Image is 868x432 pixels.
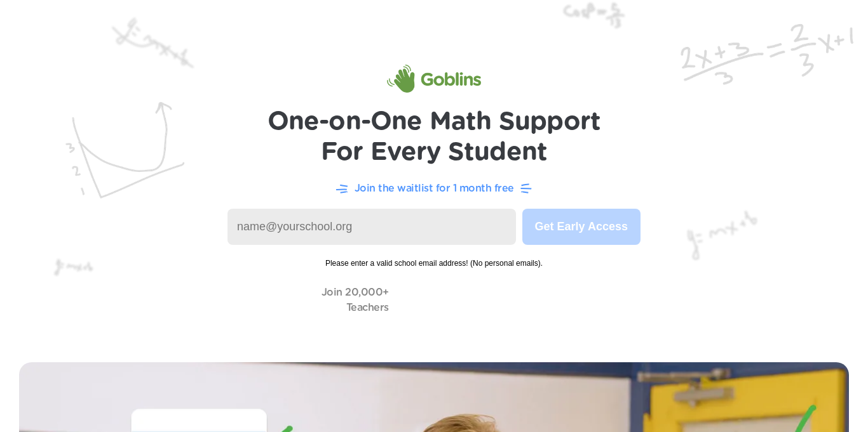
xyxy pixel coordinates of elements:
[227,209,516,245] input: name@yourschool.org
[322,285,389,315] p: Join 20,000+ Teachers
[522,209,641,245] button: Get Early Access
[227,245,641,269] span: Please enter a valid school email address! (No personal emails).
[355,181,514,196] p: Join the waitlist for 1 month free
[268,107,601,167] h1: One-on-One Math Support For Every Student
